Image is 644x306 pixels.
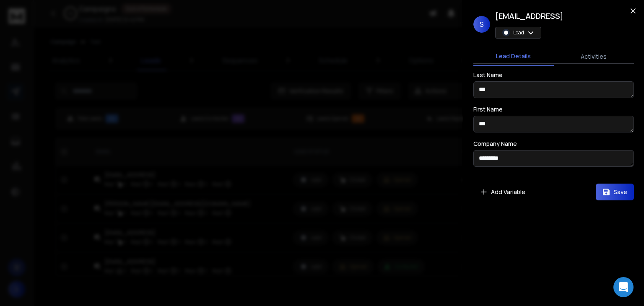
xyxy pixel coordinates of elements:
label: Last Name [473,72,503,78]
div: Open Intercom Messenger [613,277,634,297]
h1: [EMAIL_ADDRESS] [495,10,563,22]
label: Company Name [473,141,517,147]
span: S [473,16,490,33]
button: Lead Details [473,47,554,66]
p: Lead [513,29,524,36]
button: Activities [554,47,634,66]
button: Save [596,184,634,200]
label: First Name [473,106,503,112]
button: Add Variable [473,184,532,200]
